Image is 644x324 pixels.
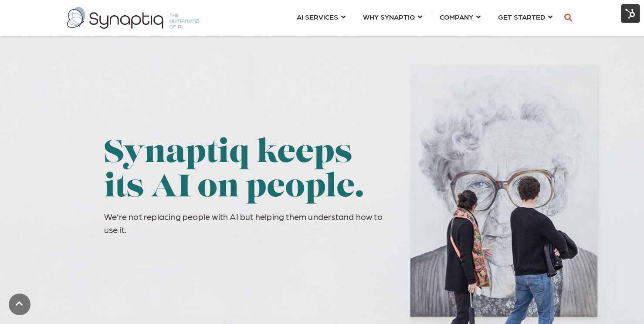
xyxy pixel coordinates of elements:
nav: menu [288,2,561,34]
a: WHY SYNAPTIQ [363,9,422,25]
a: COMPANY [440,9,481,25]
span: GET STARTED [498,11,545,23]
p: We’re not replacing people with AI but helping them understand how to use it. [104,210,391,236]
img: synaptiq logo-2 [67,7,199,29]
iframe: Embedded CTA [227,250,305,273]
a: AI SERVICES [297,9,346,25]
img: HubSpot Tools Menu Toggle [621,4,640,23]
a: GET STARTED [498,9,552,25]
span: COMPANY [440,11,473,23]
span: AI SERVICES [297,11,338,23]
span: Synaptiq keeps its AI on people. [104,138,364,204]
iframe: Embedded CTA [104,250,202,273]
span: WHY SYNAPTIQ [363,11,415,23]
